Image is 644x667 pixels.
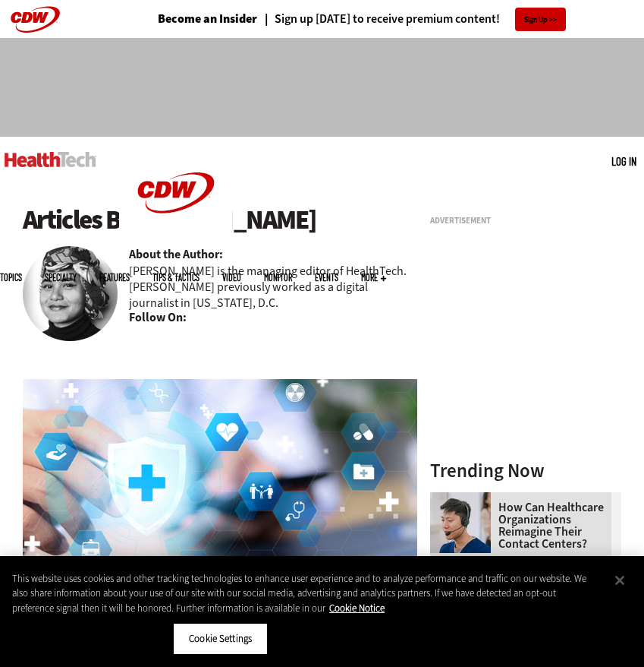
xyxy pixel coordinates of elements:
a: Sign up [DATE] to receive premium content! [257,13,500,25]
h3: Trending Now [430,461,621,480]
a: MonITor [264,273,292,282]
a: Log in [611,154,636,168]
div: User menu [611,153,636,169]
iframe: advertisement [46,53,598,122]
a: Tips & Tactics [152,273,199,282]
a: CDW [119,237,233,253]
div: This website uses cookies and other tracking technologies to enhance user experience and to analy... [12,571,600,616]
img: Healthcare contact center [430,492,491,553]
a: Healthcare contact center [430,492,498,504]
a: More information about your privacy [329,602,385,615]
b: Follow On: [129,309,187,326]
img: Healthcare cybersecurity [23,379,417,593]
span: More [361,273,386,282]
a: Sign Up [515,8,566,31]
a: Become an Insider [158,13,257,25]
img: Home [119,137,233,249]
img: Home [5,152,96,167]
a: Features [99,273,130,282]
button: Close [603,564,636,597]
a: How Can Healthcare Organizations Reimagine Their Contact Centers? [430,501,612,550]
button: Cookie Settings [173,623,268,655]
a: Events [315,273,338,282]
span: Specialty [45,273,77,282]
a: Video [222,273,241,282]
